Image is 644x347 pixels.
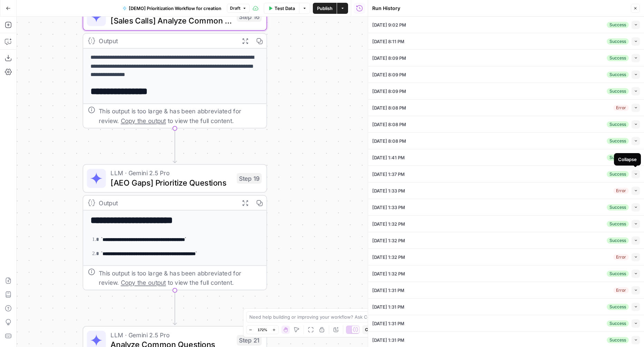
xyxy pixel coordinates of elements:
div: Error [613,254,629,260]
span: [DEMO] Prioritization Workflow for creation [129,5,221,12]
div: Success [607,121,629,128]
div: Success [607,304,629,310]
span: [DATE] 1:31 PM [372,303,404,310]
span: Copy the output [121,117,166,124]
div: Success [607,88,629,94]
div: Success [607,72,629,78]
div: Output [99,36,234,46]
span: [DATE] 1:32 PM [372,237,405,244]
span: [Sales Calls] Analyze Common Questions [110,15,232,26]
span: [DATE] 1:31 PM [372,320,404,327]
div: Success [607,221,629,227]
div: This output is too large & has been abbreviated for review. to view the full content. [99,268,262,287]
span: [DATE] 8:09 PM [372,88,406,95]
div: Success [607,38,629,45]
button: Publish [313,3,337,14]
div: Success [607,154,629,161]
span: 172% [258,327,267,332]
span: [DATE] 1:32 PM [372,270,405,277]
div: Success [607,22,629,28]
span: [DATE] 8:08 PM [372,104,406,111]
div: Step 21 [237,335,261,346]
div: Collapse [618,156,637,163]
span: Draft [230,5,240,11]
div: Success [607,337,629,343]
g: Edge from step_16 to step_19 [173,128,176,163]
div: Success [607,271,629,277]
span: [DATE] 1:37 PM [372,171,405,178]
span: [DATE] 8:08 PM [372,121,406,128]
span: [DATE] 8:09 PM [372,71,406,78]
span: [DATE] 8:09 PM [372,55,406,62]
span: [AEO Gaps] Prioritize Questions [110,177,232,188]
div: Success [607,171,629,177]
button: Copy [362,325,378,334]
span: Publish [317,5,333,12]
span: [DATE] 1:31 PM [372,287,404,294]
div: Error [613,287,629,293]
span: [DATE] 1:32 PM [372,221,405,227]
div: Success [607,204,629,210]
div: Success [607,138,629,144]
button: [DEMO] Prioritization Workflow for creation [118,3,225,14]
button: Test Data [264,3,299,14]
span: LLM · Gemini 2.5 Pro [110,168,232,178]
span: [DATE] 1:33 PM [372,204,405,211]
div: Error [613,105,629,111]
div: Success [607,237,629,244]
span: [DATE] 1:33 PM [372,187,405,194]
span: [DATE] 8:08 PM [372,138,406,144]
div: Error [613,188,629,194]
span: [DATE] 1:31 PM [372,337,404,344]
span: [DATE] 1:41 PM [372,154,405,161]
div: Output [99,198,234,208]
span: Test Data [275,5,295,12]
button: Draft [227,4,250,13]
span: LLM · Gemini 2.5 Pro [110,330,232,340]
span: [DATE] 1:32 PM [372,254,405,261]
span: [DATE] 9:02 PM [372,21,406,28]
span: [DATE] 8:11 PM [372,38,404,45]
div: Step 19 [237,173,261,184]
div: Step 16 [237,11,261,22]
div: Success [607,55,629,61]
g: Edge from step_19 to step_21 [173,290,176,325]
div: This output is too large & has been abbreviated for review. to view the full content. [99,106,262,125]
div: Success [607,320,629,327]
span: Copy the output [121,279,166,286]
